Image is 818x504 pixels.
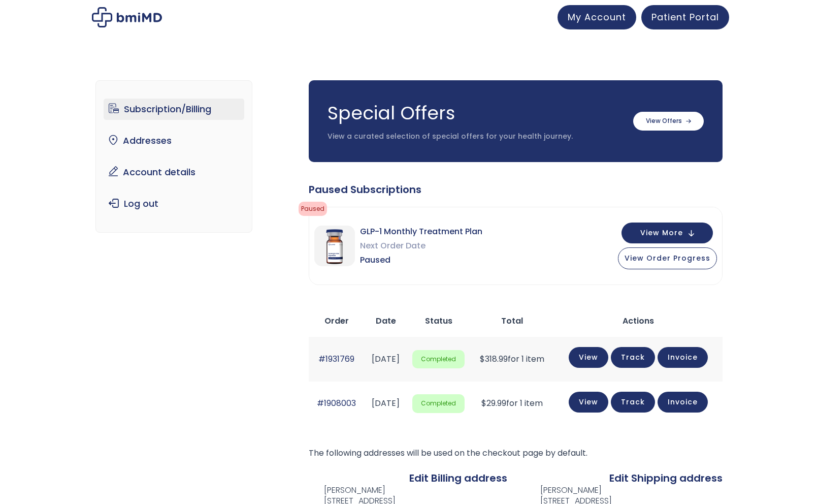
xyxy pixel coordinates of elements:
[317,397,356,409] a: #1908003
[360,225,482,239] span: GLP-1 Monthly Treatment Plan
[625,253,710,263] span: View Order Progress
[372,353,400,365] time: [DATE]
[360,239,482,253] span: Next Order Date
[104,130,244,151] a: Addresses
[501,315,523,327] span: Total
[412,350,465,369] span: Completed
[360,253,482,267] span: Paused
[309,182,723,197] div: Paused Subscriptions
[324,315,349,327] span: Order
[95,80,252,233] nav: Account pages
[425,315,452,327] span: Status
[558,5,636,29] a: My Account
[569,347,608,368] a: View
[481,397,486,409] span: $
[621,223,713,243] button: View More
[372,397,400,409] time: [DATE]
[104,162,244,183] a: Account details
[318,353,354,365] a: #1931769
[481,397,506,409] span: 29.99
[641,5,729,29] a: Patient Portal
[104,99,244,120] a: Subscription/Billing
[470,382,554,426] td: for 1 item
[640,230,683,236] span: View More
[314,226,355,266] img: GLP-1 Monthly Treatment Plan
[611,392,655,413] a: Track
[651,11,719,23] span: Patient Portal
[569,392,608,413] a: View
[412,394,465,413] span: Completed
[480,353,508,365] span: 318.99
[611,347,655,368] a: Track
[328,101,623,126] h3: Special Offers
[470,337,554,381] td: for 1 item
[92,7,162,27] img: My account
[309,446,723,460] p: The following addresses will be used on the checkout page by default.
[104,193,244,214] a: Log out
[409,471,507,485] a: Edit Billing address
[618,247,717,269] button: View Order Progress
[658,392,708,413] a: Invoice
[658,347,708,368] a: Invoice
[568,11,626,23] span: My Account
[480,353,485,365] span: $
[376,315,396,327] span: Date
[299,202,327,216] span: Paused
[623,315,654,327] span: Actions
[328,132,623,142] p: View a curated selection of special offers for your health journey.
[609,471,723,485] a: Edit Shipping address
